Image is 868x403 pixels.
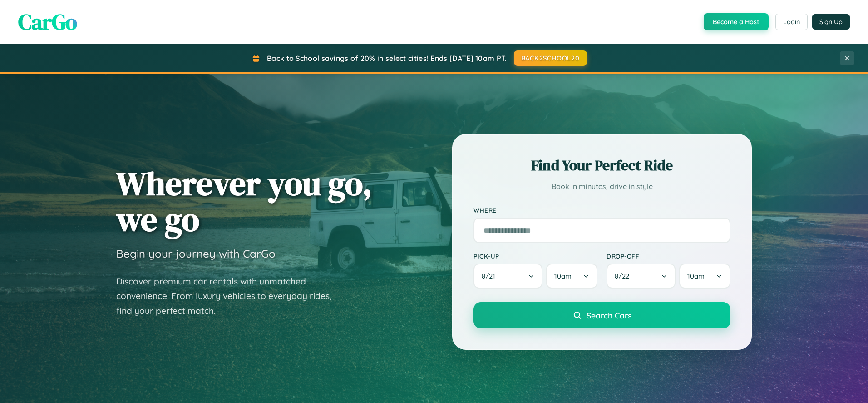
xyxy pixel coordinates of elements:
[587,310,631,320] span: Search Cars
[18,7,77,37] span: CarGo
[116,165,372,237] h1: Wherever you go, we go
[473,252,597,260] label: Pick-up
[546,264,597,289] button: 10am
[615,272,634,280] span: 8 / 22
[473,155,730,175] h2: Find Your Perfect Ride
[514,50,587,66] button: BACK2SCHOOL20
[482,272,500,280] span: 8 / 21
[679,264,730,289] button: 10am
[704,13,769,30] button: Become a Host
[116,274,343,318] p: Discover premium car rentals with unmatched convenience. From luxury vehicles to everyday rides, ...
[812,14,850,30] button: Sign Up
[473,180,730,193] p: Book in minutes, drive in style
[687,272,705,280] span: 10am
[473,206,730,214] label: Where
[554,272,572,280] span: 10am
[473,264,542,289] button: 8/21
[267,54,507,63] span: Back to School savings of 20% in select cities! Ends [DATE] 10am PT.
[775,14,808,30] button: Login
[607,252,730,260] label: Drop-off
[473,302,730,328] button: Search Cars
[116,247,276,260] h3: Begin your journey with CarGo
[607,264,676,289] button: 8/22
